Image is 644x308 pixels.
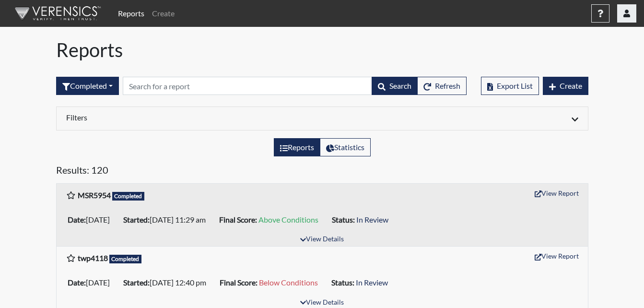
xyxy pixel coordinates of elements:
[78,190,111,200] b: MSR5954
[435,81,460,90] span: Refresh
[123,77,372,95] input: Search by Registration ID, Interview Number, or Investigation Name.
[56,164,588,179] h5: Results: 120
[530,249,583,263] button: View Report
[64,275,119,290] li: [DATE]
[417,77,467,95] button: Refresh
[481,77,539,95] button: Export List
[112,192,145,201] span: Completed
[119,275,216,290] li: [DATE] 12:40 pm
[123,215,150,224] b: Started:
[114,4,148,23] a: Reports
[68,215,86,224] b: Date:
[68,278,86,287] b: Date:
[56,77,119,95] button: Completed
[389,81,411,90] span: Search
[356,215,388,224] span: In Review
[56,38,588,61] h1: Reports
[497,81,533,90] span: Export List
[332,215,355,224] b: Status:
[356,278,388,287] span: In Review
[123,278,150,287] b: Started:
[78,253,108,262] b: twp4118
[560,81,582,90] span: Create
[259,278,318,287] span: Below Conditions
[320,138,371,156] label: View statistics about completed interviews
[66,113,315,122] h6: Filters
[331,278,354,287] b: Status:
[258,215,318,224] span: Above Conditions
[219,215,257,224] b: Final Score:
[148,4,178,23] a: Create
[109,255,142,263] span: Completed
[296,233,348,246] button: View Details
[59,113,585,124] div: Click to expand/collapse filters
[274,138,320,156] label: View the list of reports
[372,77,418,95] button: Search
[64,212,119,227] li: [DATE]
[530,186,583,201] button: View Report
[543,77,588,95] button: Create
[220,278,258,287] b: Final Score:
[56,77,119,95] div: Filter by interview status
[119,212,215,227] li: [DATE] 11:29 am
